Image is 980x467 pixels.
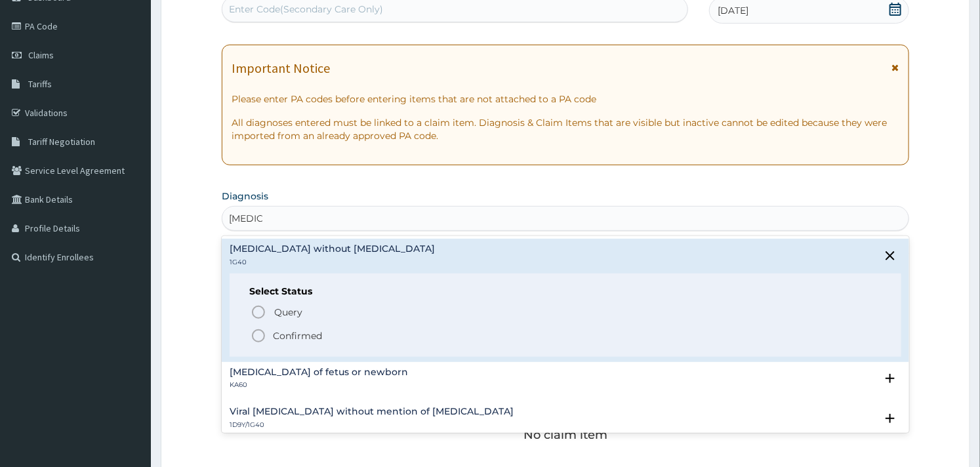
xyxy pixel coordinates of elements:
[230,420,514,430] p: 1D9Y/1G40
[882,248,898,264] i: close select status
[28,78,52,90] span: Tariffs
[28,49,54,61] span: Claims
[232,61,330,75] h1: Important Notice
[523,428,607,441] p: No claim item
[230,244,435,254] h4: [MEDICAL_DATA] without [MEDICAL_DATA]
[882,371,898,386] i: open select status
[249,287,881,296] h6: Select Status
[28,136,95,148] span: Tariff Negotiation
[222,190,268,203] label: Diagnosis
[232,116,899,142] p: All diagnoses entered must be linked to a claim item. Diagnosis & Claim Items that are visible bu...
[251,304,266,320] i: status option query
[230,407,514,416] h4: Viral [MEDICAL_DATA] without mention of [MEDICAL_DATA]
[230,258,435,267] p: 1G40
[273,329,322,342] p: Confirmed
[882,411,898,426] i: open select status
[230,380,408,390] p: KA60
[251,328,266,344] i: status option filled
[718,4,748,17] span: [DATE]
[229,3,383,16] div: Enter Code(Secondary Care Only)
[232,92,899,106] p: Please enter PA codes before entering items that are not attached to a PA code
[230,367,408,377] h4: [MEDICAL_DATA] of fetus or newborn
[274,306,302,319] span: Query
